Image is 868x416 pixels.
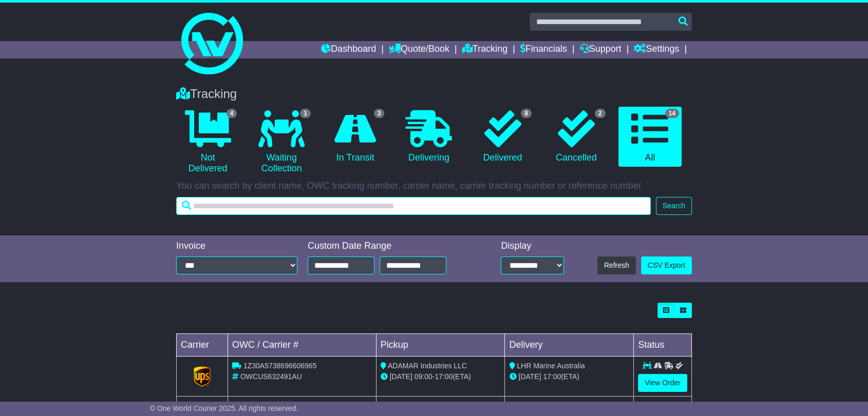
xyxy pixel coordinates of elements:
[634,41,679,58] a: Settings
[656,197,692,215] button: Search
[324,107,387,167] a: 3 In Transit
[414,372,432,381] span: 09:00
[462,41,507,58] a: Tracking
[176,241,297,252] div: Invoice
[521,109,532,118] span: 8
[543,372,561,381] span: 17:00
[243,362,316,370] span: 1Z30A5738696606965
[544,107,608,167] a: 2 Cancelled
[321,41,376,58] a: Dashboard
[177,334,228,356] td: Carrier
[638,374,687,392] a: View Order
[150,404,298,412] span: © One World Courier 2025. All rights reserved.
[505,334,634,356] td: Delivery
[597,256,636,274] button: Refresh
[228,334,376,356] td: OWC / Carrier #
[634,334,692,356] td: Status
[517,362,584,370] span: LHR Marine Australia
[388,362,467,370] span: ADAMAR Industries LLC
[520,41,567,58] a: Financials
[381,371,501,382] div: - (ETA)
[300,109,311,118] span: 1
[618,107,682,167] a: 14 All
[471,107,534,167] a: 8 Delivered
[194,366,211,387] img: GetCarrierServiceLogo
[376,334,505,356] td: Pickup
[227,109,237,118] span: 4
[308,241,473,252] div: Custom Date Range
[595,109,606,118] span: 2
[176,181,692,192] p: You can search by client name, OWC tracking number, carrier name, carrier tracking number or refe...
[501,241,564,252] div: Display
[580,41,621,58] a: Support
[374,109,385,118] span: 3
[641,256,692,274] a: CSV Export
[390,372,412,381] span: [DATE]
[518,372,541,381] span: [DATE]
[665,109,679,118] span: 14
[250,107,313,178] a: 1 Waiting Collection
[171,87,697,102] div: Tracking
[509,371,629,382] div: (ETA)
[397,107,460,167] a: Delivering
[389,41,449,58] a: Quote/Book
[176,107,239,178] a: 4 Not Delivered
[435,372,452,381] span: 17:00
[240,372,302,381] span: OWCUS632491AU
